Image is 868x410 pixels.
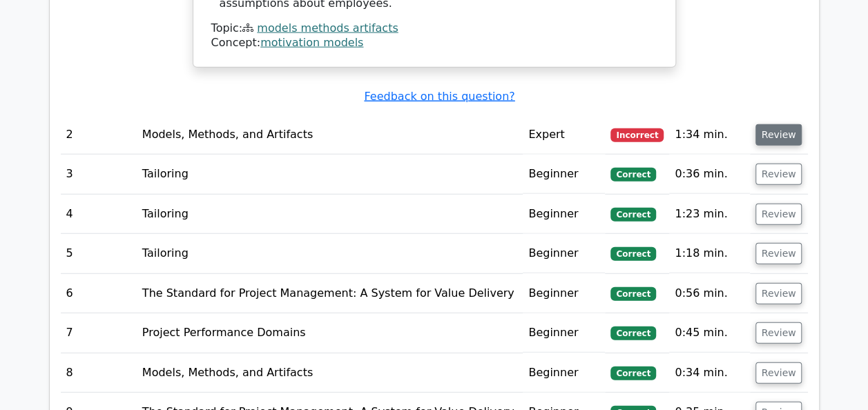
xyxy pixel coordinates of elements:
button: Review [755,124,802,146]
span: Correct [610,208,655,222]
div: Topic: [211,21,657,36]
div: Concept: [211,36,657,50]
a: motivation models [260,36,363,49]
td: Tailoring [137,234,523,273]
td: Beginner [523,313,605,353]
a: Feedback on this question? [364,90,514,103]
button: Review [755,164,802,185]
td: Beginner [523,155,605,194]
td: 0:36 min. [669,155,749,194]
td: Tailoring [137,195,523,234]
span: Correct [610,287,655,301]
button: Review [755,243,802,264]
td: 1:34 min. [669,115,749,155]
td: Tailoring [137,155,523,194]
td: Beginner [523,195,605,234]
td: 0:56 min. [669,274,749,313]
span: Correct [610,168,655,182]
td: 4 [61,195,137,234]
td: 3 [61,155,137,194]
td: 8 [61,353,137,393]
td: Beginner [523,353,605,393]
td: 1:23 min. [669,195,749,234]
td: Models, Methods, and Artifacts [137,115,523,155]
button: Review [755,204,802,225]
span: Correct [610,247,655,261]
td: 0:45 min. [669,313,749,353]
td: Expert [523,115,605,155]
td: 5 [61,234,137,273]
button: Review [755,362,802,384]
td: The Standard for Project Management: A System for Value Delivery [137,274,523,313]
td: 1:18 min. [669,234,749,273]
a: models methods artifacts [257,21,398,35]
button: Review [755,283,802,304]
td: Models, Methods, and Artifacts [137,353,523,393]
span: Incorrect [610,128,664,142]
td: Beginner [523,234,605,273]
span: Correct [610,326,655,340]
button: Review [755,322,802,344]
td: Beginner [523,274,605,313]
td: Project Performance Domains [137,313,523,353]
span: Correct [610,367,655,380]
td: 7 [61,313,137,353]
td: 2 [61,115,137,155]
td: 0:34 min. [669,353,749,393]
td: 6 [61,274,137,313]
